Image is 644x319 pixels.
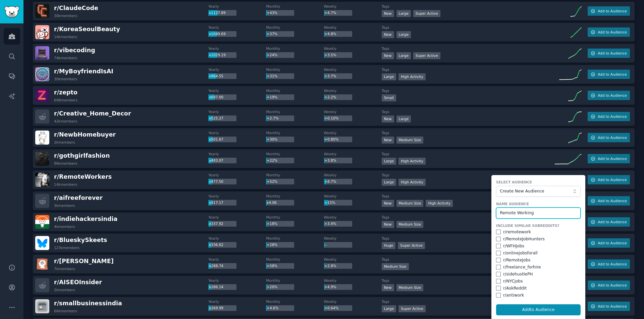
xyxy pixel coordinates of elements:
[382,242,396,249] div: Huge
[382,194,555,198] dt: Tags
[396,52,411,59] div: Large
[382,67,555,72] dt: Tags
[35,236,49,250] img: BlueskySkeets
[398,305,426,312] div: Super Active
[496,304,581,316] button: Addto Audience
[598,177,627,182] span: Add to Audience
[208,25,266,30] dt: Yearly
[500,188,573,194] span: Create New Audience
[324,306,338,310] span: +0.64%
[398,242,425,249] div: Super Active
[398,158,426,165] div: High Activity
[413,52,440,59] div: Super Active
[382,236,555,241] dt: Tags
[267,264,277,268] span: +58%
[209,158,223,162] span: x483.07
[54,56,77,60] div: 74k members
[382,305,396,312] div: Large
[503,278,523,285] div: r/ NYCjobs
[208,109,266,114] dt: Yearly
[324,67,382,72] dt: Weekly
[267,11,277,15] span: +43%
[598,114,627,119] span: Add to Audience
[503,236,545,242] div: r/ RemoteJobHunters
[266,25,324,30] dt: Monthly
[266,236,324,241] dt: Monthly
[266,215,324,220] dt: Monthly
[209,116,223,120] span: x525.27
[382,25,555,30] dt: Tags
[266,257,324,262] dt: Monthly
[382,173,555,177] dt: Tags
[598,241,627,245] span: Add to Audience
[324,88,382,93] dt: Weekly
[208,278,266,283] dt: Yearly
[503,257,531,263] div: r/ RemoteJobs
[54,34,77,39] div: 14k members
[382,179,396,186] div: Large
[266,299,324,304] dt: Monthly
[588,196,630,206] button: Add to Audience
[496,223,581,228] label: Include Similar Subreddits?
[266,194,324,198] dt: Monthly
[35,88,49,102] img: zepto
[324,4,382,9] dt: Weekly
[324,278,382,283] dt: Weekly
[503,250,538,256] div: r/ onlinejobsforall
[324,158,336,162] span: +3.8%
[209,179,223,183] span: x477.50
[54,161,77,166] div: 96k members
[209,11,226,15] span: x1127.89
[54,173,112,180] span: r/ RemoteWorkers
[382,73,396,80] div: Large
[267,137,277,141] span: +30%
[267,285,277,289] span: +20%
[209,243,223,247] span: x336.62
[35,173,49,187] img: RemoteWorkers
[588,133,630,142] button: Add to Audience
[266,4,324,9] dt: Monthly
[267,95,277,99] span: +19%
[324,131,382,135] dt: Weekly
[324,222,336,226] span: +3.4%
[54,13,77,18] div: 30k members
[382,215,555,220] dt: Tags
[382,299,555,304] dt: Tags
[496,186,581,197] button: Create New Audience
[324,215,382,220] dt: Weekly
[35,67,49,81] img: MyBoyfriendIsAI
[35,4,49,18] img: ClaudeCode
[598,72,627,77] span: Add to Audience
[382,10,394,17] div: New
[588,259,630,269] button: Add to Audience
[503,286,527,292] div: r/ AskReddit
[324,11,336,15] span: +4.7%
[324,201,335,205] span: +15%
[598,51,627,56] span: Add to Audience
[382,200,394,207] div: New
[54,26,120,32] span: r/ KoreaSeoulBeauty
[208,152,266,156] dt: Yearly
[413,10,440,17] div: Super Active
[208,236,266,241] dt: Yearly
[382,221,394,228] div: New
[266,131,324,135] dt: Monthly
[267,116,278,120] span: +2.7%
[503,271,533,277] div: r/ sidehustlePH
[324,236,382,241] dt: Weekly
[267,243,277,247] span: +28%
[426,200,453,207] div: High Activity
[588,49,630,58] button: Add to Audience
[496,180,581,184] label: Select Audience
[382,131,555,135] dt: Tags
[35,257,49,271] img: claude
[382,31,394,38] div: New
[208,173,266,177] dt: Yearly
[266,67,324,72] dt: Monthly
[324,74,336,78] span: +3.7%
[54,300,122,307] span: r/ smallbusinessindia
[382,263,409,270] div: Medium Size
[588,27,630,37] button: Add to Audience
[588,112,630,121] button: Add to Audience
[267,222,277,226] span: +18%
